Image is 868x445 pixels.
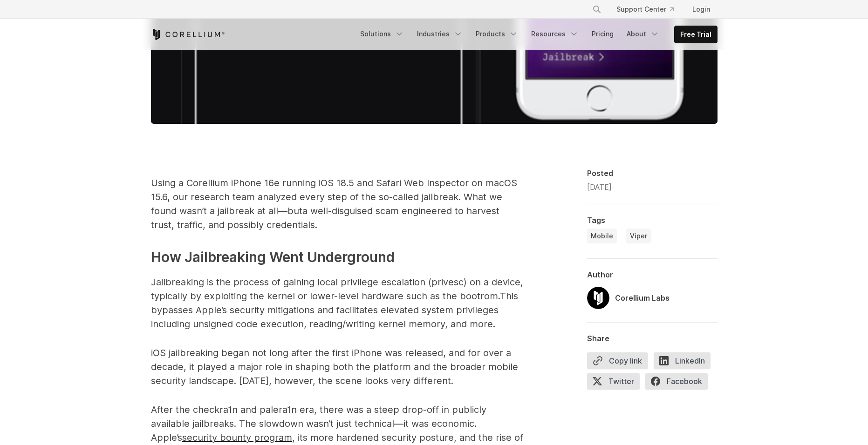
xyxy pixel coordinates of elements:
span: Viper [630,231,647,241]
span: iOS jailbreaking began not long after the first iPhone was released, and for over a decade, it pl... [151,347,518,386]
span: Using a Corellium iPhone 16e running iOS 18.5 and Safari Web Inspector on macOS 15.6, our researc... [151,177,517,216]
button: Search [588,1,605,18]
span: This bypasses Apple’s security mitigations and facilitates elevated system privileges including u... [151,290,518,330]
a: Resources [526,26,584,42]
img: Corellium Labs [587,287,609,309]
a: Solutions [355,26,410,42]
a: Mobile [587,229,617,243]
a: Support Center [609,1,681,18]
div: Corellium Labs [615,292,670,303]
a: Free Trial [675,26,717,43]
a: About [621,26,665,42]
a: Facebook [645,373,713,393]
a: Industries [411,26,468,42]
div: Author [587,270,718,279]
span: Twitter [587,373,640,390]
span: How Jailbreaking Went Underground [151,249,395,265]
a: Twitter [587,373,645,393]
a: Viper [626,229,651,243]
a: security bounty program [182,432,292,443]
span: LinkedIn [654,352,711,369]
a: Corellium Home [151,29,225,40]
div: Share [587,334,718,343]
div: Posted [587,169,718,178]
button: Copy link [587,352,648,369]
span: [DATE] [587,182,612,192]
span: Jailbreaking is the process of gaining local privilege escalation (privesc) on a device, typicall... [151,276,523,302]
div: Navigation Menu [581,1,718,18]
a: LinkedIn [654,352,716,373]
a: Products [470,26,524,42]
span: . [315,219,317,230]
span: Mobile [591,231,613,241]
span: Facebook [645,373,708,390]
div: Navigation Menu [355,26,718,43]
span: After the checkra1n and palera1n era, there was a steep drop-off in publicly available jailbreaks... [151,404,486,443]
div: Tags [587,216,718,225]
span: a well-disguised scam engineered to harvest trust, traffic, and possibly credentials [151,205,499,230]
a: Login [685,1,718,18]
a: Pricing [586,26,619,42]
